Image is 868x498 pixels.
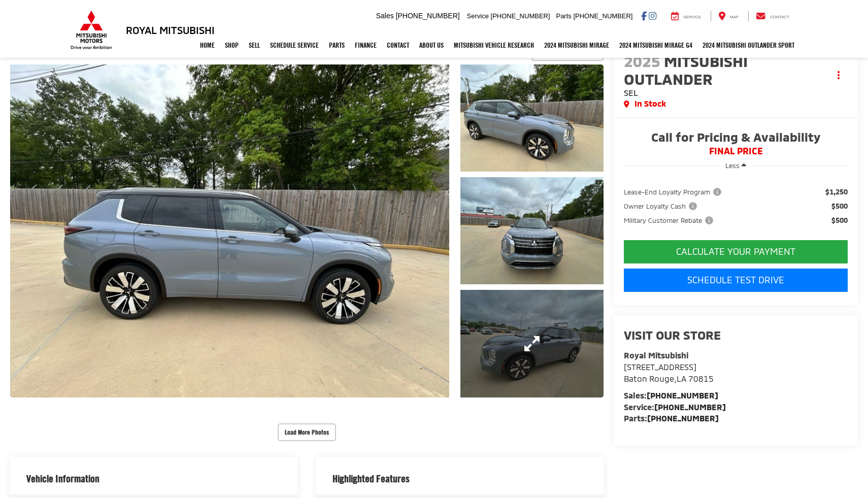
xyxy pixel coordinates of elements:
span: Mitsubishi Outlander [624,52,748,88]
a: 2024 Mitsubishi Mirage G4 [614,32,697,58]
span: $1,250 [825,187,848,197]
button: Actions [830,67,848,84]
strong: Royal Mitsubishi [624,350,688,360]
span: Service [467,12,489,20]
a: Schedule Test Drive [624,269,848,292]
span: Less [725,161,740,170]
a: Map [711,11,746,21]
a: Home [195,32,220,58]
a: 2024 Mitsubishi Outlander SPORT [697,32,799,58]
span: SEL [624,88,638,97]
a: Facebook: Click to visit our Facebook page [641,12,647,20]
button: Load More Photos [278,423,336,441]
a: About Us [414,32,449,58]
span: Owner Loyalty Cash [624,201,699,211]
a: Expand Photo 0 [10,64,449,397]
button: Lease-End Loyalty Program [624,187,725,197]
a: Service [663,11,709,21]
a: Mitsubishi Vehicle Research [449,32,539,58]
a: Contact [382,32,414,58]
h3: Royal Mitsubishi [126,24,215,36]
img: 2025 Mitsubishi Outlander SEL [6,63,454,399]
span: Service [683,15,701,19]
span: 70815 [688,374,714,383]
button: Military Customer Rebate [624,215,717,225]
a: 2024 Mitsubishi Mirage [539,32,614,58]
strong: Service: [624,402,726,412]
a: Parts: Opens in a new tab [324,32,350,58]
button: Owner Loyalty Cash [624,201,700,211]
span: Baton Rouge [624,374,674,383]
span: FINAL PRICE [624,146,848,156]
h2: Visit our Store [624,328,848,342]
span: Contact [770,15,789,19]
span: 2025 [624,52,660,70]
button: CALCULATE YOUR PAYMENT [624,240,848,263]
span: Lease-End Loyalty Program [624,187,723,197]
img: Mitsubishi [69,10,114,50]
a: Expand Photo 3 [460,290,604,397]
a: [PHONE_NUMBER] [647,413,719,423]
a: Sell [244,32,265,58]
a: Instagram: Click to visit our Instagram page [649,12,656,20]
button: Less [720,156,751,175]
span: , [624,374,714,383]
span: In Stock [635,98,666,110]
span: Military Customer Rebate [624,215,715,225]
span: $500 [831,201,848,211]
strong: Parts: [624,413,719,423]
a: [STREET_ADDRESS] Baton Rouge,LA 70815 [624,362,714,383]
span: LA [677,374,686,383]
span: Map [730,15,739,19]
a: Finance [350,32,382,58]
h2: Vehicle Information [26,473,99,484]
span: [PHONE_NUMBER] [396,12,460,20]
a: Expand Photo 2 [460,177,604,284]
span: [PHONE_NUMBER] [573,12,632,20]
span: [PHONE_NUMBER] [491,12,550,20]
span: [STREET_ADDRESS] [624,362,696,372]
a: Shop [220,32,244,58]
span: Parts [556,12,571,20]
a: Schedule Service: Opens in a new tab [265,32,324,58]
span: Call for Pricing & Availability [624,131,848,146]
span: Sales [376,12,394,20]
a: [PHONE_NUMBER] [654,402,726,412]
img: 2025 Mitsubishi Outlander SEL [459,63,605,173]
a: [PHONE_NUMBER] [647,390,718,400]
h2: Highlighted Features [332,473,410,484]
span: $500 [831,215,848,225]
a: Expand Photo 1 [460,64,604,172]
span: dropdown dots [838,71,840,79]
a: Contact [748,11,797,21]
strong: Sales: [624,390,718,400]
img: 2025 Mitsubishi Outlander SEL [459,176,605,286]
